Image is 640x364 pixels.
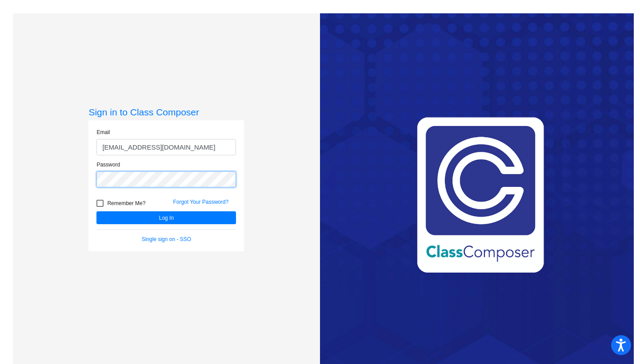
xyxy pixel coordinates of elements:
label: Email [96,128,110,136]
h3: Sign in to Class Composer [88,107,244,118]
label: Password [96,161,120,169]
a: Single sign on - SSO [142,236,191,242]
a: Forgot Your Password? [173,199,228,205]
button: Log In [96,211,236,224]
span: Remember Me? [107,198,145,209]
